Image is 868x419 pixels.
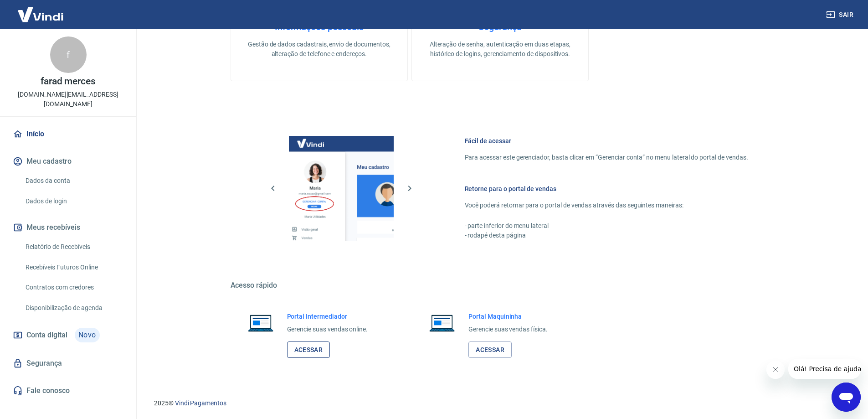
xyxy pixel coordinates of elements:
a: Dados de login [22,192,125,211]
button: Meus recebíveis [11,217,125,238]
img: Imagem de um notebook aberto [423,312,461,334]
p: Gestão de dados cadastrais, envio de documentos, alteração de telefone e endereços. [246,40,393,59]
button: Sair [824,6,857,23]
a: Segurança [11,353,125,373]
h6: Fácil de acessar [465,136,748,145]
span: Novo [75,328,100,342]
a: Recebíveis Futuros Online [22,258,125,277]
p: Você poderá retornar para o portal de vendas através das seguintes maneiras: [465,201,748,210]
span: Conta digital [26,329,67,341]
a: Contratos com credores [22,278,125,297]
p: farad merces [41,77,96,86]
a: Conta digitalNovo [11,324,125,346]
h6: Portal Maquininha [468,312,548,321]
span: Olá! Precisa de ajuda? [5,6,77,14]
p: Gerencie suas vendas física. [468,325,548,334]
img: Imagem da dashboard mostrando o botão de gerenciar conta na sidebar no lado esquerdo [289,136,394,241]
a: Acessar [468,341,512,358]
p: - rodapé desta página [465,231,748,240]
iframe: Mensagem da empresa [788,359,861,379]
img: Imagem de um notebook aberto [241,312,280,334]
button: Meu cadastro [11,151,125,171]
a: Dados da conta [22,171,125,190]
a: Disponibilização de agenda [22,299,125,317]
p: - parte inferior do menu lateral [465,221,748,231]
a: Vindi Pagamentos [175,399,226,407]
img: Vindi [11,0,70,28]
a: Fale conosco [11,381,125,401]
p: Gerencie suas vendas online. [287,325,368,334]
h6: Retorne para o portal de vendas [465,184,748,193]
a: Início [11,124,125,144]
div: f [50,36,87,73]
h6: Portal Intermediador [287,312,368,321]
iframe: Botão para abrir a janela de mensagens [832,383,861,412]
a: Acessar [287,341,330,358]
p: Para acessar este gerenciador, basta clicar em “Gerenciar conta” no menu lateral do portal de ven... [465,153,748,162]
a: Relatório de Recebíveis [22,238,125,256]
p: 2025 © [154,398,846,408]
p: Alteração de senha, autenticação em duas etapas, histórico de logins, gerenciamento de dispositivos. [426,40,574,59]
iframe: Fechar mensagem [766,361,785,379]
p: [DOMAIN_NAME][EMAIL_ADDRESS][DOMAIN_NAME] [7,90,129,109]
h5: Acesso rápido [231,281,770,290]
